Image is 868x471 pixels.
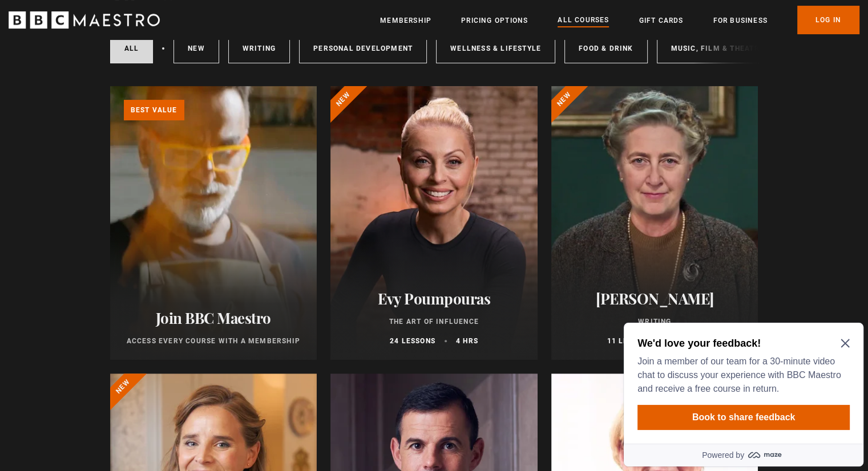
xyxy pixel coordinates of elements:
[607,336,652,346] p: 11 lessons
[797,6,859,34] a: Log In
[657,34,778,63] a: Music, Film & Theatre
[344,316,524,327] p: The Art of Influence
[173,34,219,63] a: New
[461,15,528,26] a: Pricing Options
[565,290,745,307] h2: [PERSON_NAME]
[5,5,244,148] div: Optional study invitation
[299,34,427,63] a: Personal Development
[564,34,647,63] a: Food & Drink
[228,34,290,63] a: Writing
[18,18,226,32] h2: We'd love your feedback!
[124,100,184,120] p: Best value
[639,15,683,26] a: Gift Cards
[456,336,478,346] p: 4 hrs
[380,15,431,26] a: Membership
[18,87,231,112] button: Book to share feedback
[110,34,154,63] a: All
[713,15,767,26] a: For business
[330,86,538,360] a: Evy Poumpouras The Art of Influence 24 lessons 4 hrs New
[436,34,555,63] a: Wellness & Lifestyle
[558,14,609,27] a: All Courses
[221,21,231,30] button: Close Maze Prompt
[390,336,435,346] p: 24 lessons
[551,86,758,360] a: [PERSON_NAME] Writing 11 lessons 2.5 hrs New
[565,316,745,327] p: Writing
[18,36,226,78] p: Join a member of our team for a 30-minute video chat to discuss your experience with BBC Maestro ...
[344,290,524,307] h2: Evy Poumpouras
[380,6,859,34] nav: Primary
[9,11,160,29] svg: BBC Maestro
[5,125,244,148] a: Powered by maze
